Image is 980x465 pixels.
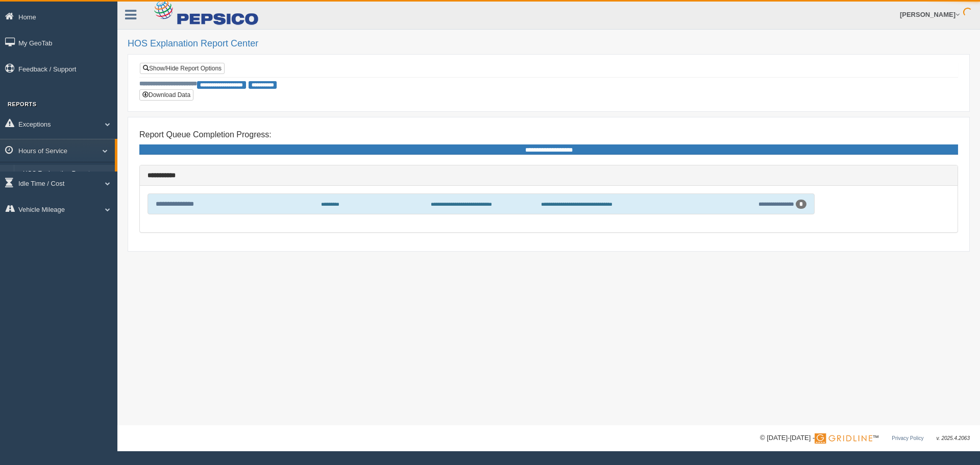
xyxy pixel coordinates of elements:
h4: Report Queue Completion Progress: [139,130,958,139]
a: Show/Hide Report Options [140,63,225,74]
a: Privacy Policy [892,435,923,441]
button: Download Data [139,89,193,101]
img: Gridline [815,433,872,444]
div: © [DATE]-[DATE] - ™ [760,433,970,444]
h2: HOS Explanation Report Center [128,39,970,49]
a: HOS Explanation Reports [18,165,115,183]
span: v. 2025.4.2063 [937,435,970,441]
